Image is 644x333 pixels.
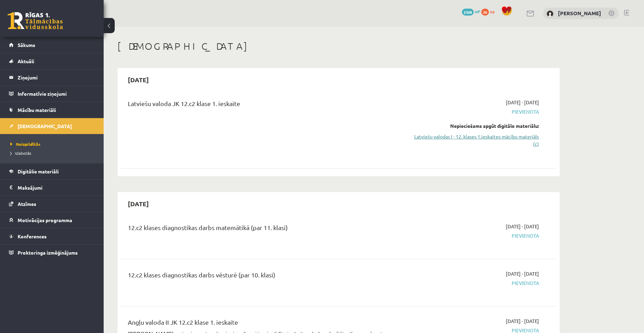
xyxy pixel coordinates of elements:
[117,40,560,52] h1: [DEMOGRAPHIC_DATA]
[506,270,539,277] span: [DATE] - [DATE]
[18,217,72,223] span: Motivācijas programma
[481,9,498,14] a: 26 xp
[18,168,59,174] span: Digitālie materiāli
[9,37,95,53] a: Sākums
[10,150,31,156] span: Izlabotās
[10,150,97,156] a: Izlabotās
[9,212,95,228] a: Motivācijas programma
[547,10,553,17] img: Rauls Sakne
[9,86,95,102] a: Informatīvie ziņojumi
[506,99,539,106] span: [DATE] - [DATE]
[409,122,539,130] div: Nepieciešams apgūt digitālo materiālu:
[9,196,95,212] a: Atzīmes
[121,196,156,212] h2: [DATE]
[18,180,95,196] legend: Maksājumi
[18,58,34,64] span: Aktuāli
[9,118,95,134] a: [DEMOGRAPHIC_DATA]
[128,223,398,236] div: 12.c2 klases diagnostikas darbs matemātikā (par 11. klasi)
[9,163,95,179] a: Digitālie materiāli
[128,270,398,283] div: 12.c2 klases diagnostikas darbs vēsturē (par 10. klasi)
[409,133,539,148] a: Latviešu valodas I - 12. klases 1.ieskaites mācību materiāls (c)
[18,42,35,48] span: Sākums
[462,9,480,14] a: 2368 mP
[9,69,95,85] a: Ziņojumi
[128,99,398,112] div: Latviešu valoda JK 12.c2 klase 1. ieskaite
[18,233,47,239] span: Konferences
[558,10,601,17] a: [PERSON_NAME]
[9,180,95,196] a: Maksājumi
[10,141,97,147] a: Neizpildītās
[9,102,95,118] a: Mācību materiāli
[18,107,56,113] span: Mācību materiāli
[18,249,78,256] span: Proktoringa izmēģinājums
[121,72,156,88] h2: [DATE]
[409,279,539,287] span: Pievienota
[18,86,95,102] legend: Informatīvie ziņojumi
[9,53,95,69] a: Aktuāli
[409,108,539,115] span: Pievienota
[481,9,489,16] span: 26
[462,9,474,16] span: 2368
[8,12,63,29] a: Rīgas 1. Tālmācības vidusskola
[9,228,95,244] a: Konferences
[506,223,539,230] span: [DATE] - [DATE]
[9,245,95,260] a: Proktoringa izmēģinājums
[409,232,539,239] span: Pievienota
[18,201,36,207] span: Atzīmes
[128,317,398,330] div: Angļu valoda II JK 12.c2 klase 1. ieskaite
[18,123,72,129] span: [DEMOGRAPHIC_DATA]
[475,9,480,14] span: mP
[490,9,494,14] span: xp
[18,69,95,85] legend: Ziņojumi
[506,317,539,325] span: [DATE] - [DATE]
[10,141,40,147] span: Neizpildītās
